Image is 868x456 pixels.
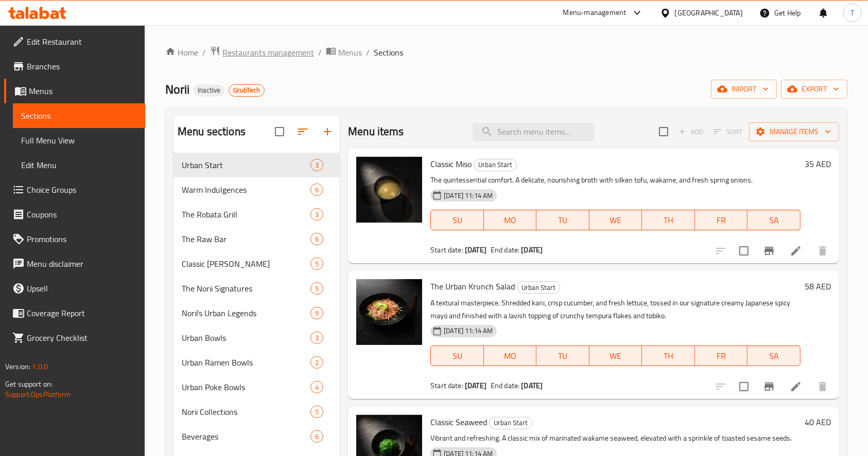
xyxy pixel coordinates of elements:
a: Grocery Checklist [4,325,145,350]
nav: breadcrumb [165,46,847,59]
span: Urban Start [474,159,516,171]
span: 5 [311,407,323,417]
span: Menu disclaimer [27,258,137,270]
a: Upsell [4,276,145,301]
div: items [310,282,323,295]
button: SA [748,210,801,230]
p: Vibrant and refreshing. A classic mix of marinated wakame seaweed, elevated with a sprinkle of to... [430,432,801,445]
button: delete [810,239,835,263]
p: The quintessential comfort. A delicate, nourishing broth with silken tofu, wakame, and fresh spri... [430,174,801,187]
span: Coupons [27,208,137,221]
span: MO [488,213,533,228]
span: 5 [311,259,323,269]
span: 1.0.0 [32,360,48,373]
span: Coverage Report [27,307,137,319]
span: SU [435,349,479,363]
button: delete [810,374,835,399]
span: Menus [29,85,137,97]
div: The Robata Grill [182,208,310,221]
a: Choice Groups [4,177,145,202]
a: Sections [13,103,145,128]
button: Branch-specific-item [757,239,782,263]
span: The Norii Signatures [182,282,310,295]
h6: 35 AED [805,157,831,171]
span: Classic Seaweed [430,414,487,430]
a: Edit menu item [790,245,802,257]
span: Edit Restaurant [27,35,137,48]
b: [DATE] [465,379,487,392]
a: Home [165,46,198,59]
span: Inactive [194,86,224,95]
span: Select all sections [269,121,290,142]
span: The Raw Bar [182,233,310,245]
span: FR [699,213,744,228]
span: 3 [311,160,323,170]
span: Menus [338,46,362,59]
div: Beverages6 [173,424,340,449]
span: [DATE] 11:14 AM [440,191,497,200]
span: Grocery Checklist [27,332,137,344]
a: Edit Menu [13,153,145,177]
div: Urban Ramen Bowls2 [173,350,340,375]
div: Classic Maki [182,258,310,270]
span: [DATE] 11:14 AM [440,326,497,336]
span: Urban Start [517,282,560,294]
span: SU [435,213,479,228]
div: items [310,159,323,171]
span: import [719,83,769,96]
span: 4 [311,382,323,392]
span: Branches [27,60,137,72]
h6: 58 AED [805,279,831,294]
span: Classic [PERSON_NAME] [182,258,310,270]
div: Beverages [182,430,310,443]
b: [DATE] [521,379,543,392]
a: Edit Restaurant [4,29,145,54]
button: TH [642,210,695,230]
span: 6 [311,185,323,195]
h2: Menu items [348,124,404,139]
div: Norii Collections [182,406,310,418]
a: Promotions [4,227,145,251]
a: Coverage Report [4,301,145,325]
span: Select section [653,121,674,142]
span: End date: [491,379,519,392]
span: The Urban Krunch Salad [430,279,515,294]
span: export [789,83,839,96]
span: Urban Start [490,417,532,429]
div: Urban Start [474,159,517,171]
span: WE [594,213,638,228]
a: Menus [326,46,362,59]
b: [DATE] [521,243,543,257]
button: TU [536,345,589,366]
div: The Norii Signatures5 [173,276,340,301]
span: Norii [165,78,189,101]
div: items [310,184,323,196]
button: MO [484,210,537,230]
button: SU [430,210,483,230]
button: FR [695,210,748,230]
a: Menus [4,79,145,103]
span: 6 [311,234,323,244]
button: export [781,80,847,99]
div: items [310,381,323,393]
span: Select section first [707,124,749,140]
span: Urban Ramen Bowls [182,356,310,369]
h6: 40 AED [805,415,831,429]
button: Branch-specific-item [757,374,782,399]
span: Urban Bowls [182,332,310,344]
button: SU [430,345,483,366]
span: Promotions [27,233,137,245]
div: Norii Collections5 [173,399,340,424]
button: MO [484,345,537,366]
li: / [202,46,206,59]
span: SA [752,349,796,363]
div: items [310,406,323,418]
span: Upsell [27,282,137,295]
span: WE [594,349,638,363]
div: Warm Indulgences6 [173,177,340,202]
span: Warm Indulgences [182,184,310,196]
